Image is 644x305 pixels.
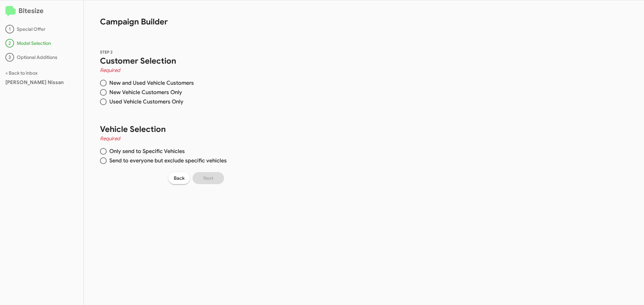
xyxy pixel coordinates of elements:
span: Only send to Specific Vehicles [107,148,185,155]
div: Model Selection [5,39,78,48]
div: 3 [5,53,14,62]
div: Optional Additions [5,53,78,62]
span: New and Used Vehicle Customers [107,80,194,86]
div: 1 [5,25,14,33]
span: New Vehicle Customers Only [107,89,182,96]
div: 2 [5,39,14,48]
div: [PERSON_NAME] Nissan [5,79,78,86]
span: Used Vehicle Customers Only [107,98,183,105]
h2: Bitesize [5,6,78,17]
h1: Vehicle Selection [100,124,227,135]
h4: Required [100,135,227,143]
h4: Required [100,66,227,74]
h1: Campaign Builder [84,0,227,27]
span: Send to everyone but exclude specific vehicles [107,157,227,164]
button: Next [193,172,224,184]
span: Back [174,172,184,184]
h1: Customer Selection [100,56,227,66]
span: STEP 2 [100,50,113,55]
img: logo-minimal.svg [5,6,16,17]
a: < Back to inbox [5,70,38,76]
span: Next [203,172,213,184]
div: Special Offer [5,25,78,33]
button: Back [168,172,190,184]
